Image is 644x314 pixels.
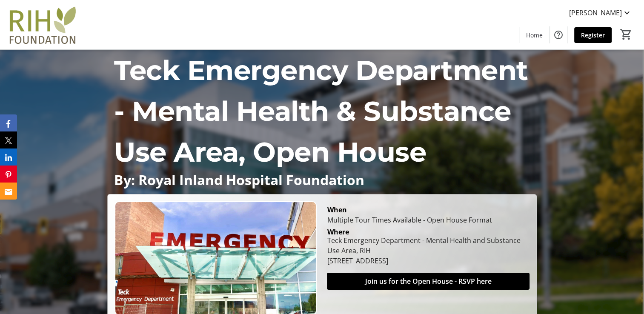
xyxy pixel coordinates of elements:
button: Help [550,26,567,43]
p: By: Royal Inland Hospital Foundation [114,172,530,187]
button: Cart [618,27,634,42]
div: Where [327,228,349,235]
img: Royal Inland Hospital Foundation 's Logo [5,3,81,46]
span: [PERSON_NAME] [569,8,622,18]
a: Home [519,27,550,43]
div: [STREET_ADDRESS] [327,256,529,266]
span: Join us for the Open House - RSVP here [365,276,492,286]
div: Multiple Tour Times Available - Open House Format [327,215,529,225]
p: Teck Emergency Department - Mental Health & Substance Use Area, Open House [114,50,530,172]
span: Home [526,31,543,40]
span: Register [581,31,605,40]
div: Teck Emergency Department - Mental Health and Substance Use Area, RIH [327,235,529,256]
a: Register [574,27,612,43]
button: [PERSON_NAME] [562,6,639,20]
div: When [327,205,346,215]
button: Join us for the Open House - RSVP here [327,273,529,290]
